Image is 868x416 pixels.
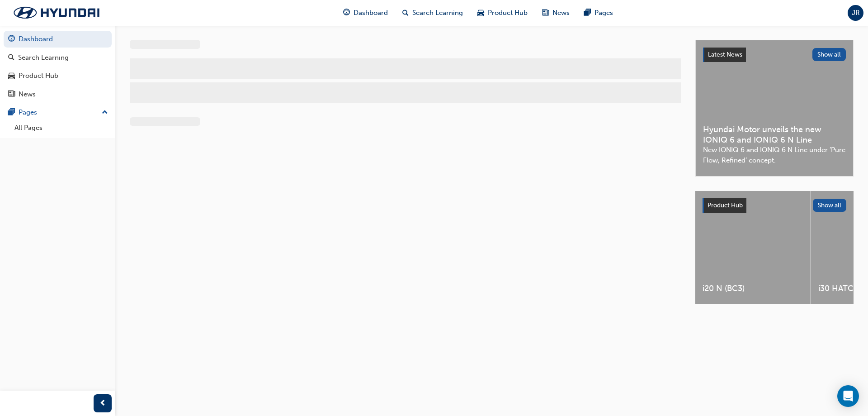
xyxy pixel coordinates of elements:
a: guage-iconDashboard [336,4,395,22]
span: Dashboard [354,8,388,18]
button: Pages [4,104,112,121]
a: search-iconSearch Learning [395,4,470,22]
a: Product Hub [4,67,112,84]
span: pages-icon [8,109,15,117]
a: All Pages [11,121,112,135]
a: Latest NewsShow all [703,48,846,62]
span: news-icon [8,91,15,99]
div: Pages [19,107,37,118]
span: News [552,8,570,18]
span: car-icon [477,7,484,19]
a: Dashboard [4,31,112,48]
span: up-icon [102,107,108,119]
span: Pages [594,8,613,18]
button: JR [848,5,863,21]
a: Latest NewsShow allHyundai Motor unveils the new IONIQ 6 and IONIQ 6 N LineNew IONIQ 6 and IONIQ ... [695,40,854,177]
span: car-icon [8,72,15,80]
a: Search Learning [4,49,112,66]
a: car-iconProduct Hub [470,4,535,22]
button: Show all [813,199,847,212]
a: news-iconNews [535,4,577,22]
span: guage-icon [8,35,15,43]
button: Show all [812,48,846,61]
span: JR [852,8,860,18]
a: Product HubShow all [703,198,846,213]
span: news-icon [542,7,549,19]
div: Open Intercom Messenger [837,385,859,407]
span: search-icon [402,7,409,19]
span: pages-icon [584,7,591,19]
span: i20 N (BC3) [703,283,803,294]
span: Product Hub [488,8,528,18]
span: Latest News [708,51,742,58]
span: search-icon [8,54,14,62]
a: News [4,86,112,103]
span: New IONIQ 6 and IONIQ 6 N Line under ‘Pure Flow, Refined’ concept. [703,145,846,165]
div: Search Learning [18,53,69,63]
span: guage-icon [343,7,350,19]
img: Trak [5,3,108,22]
div: Product Hub [19,71,58,81]
span: Hyundai Motor unveils the new IONIQ 6 and IONIQ 6 N Line [703,124,846,145]
span: Product Hub [708,201,743,209]
span: prev-icon [99,398,106,409]
button: DashboardSearch LearningProduct HubNews [4,29,112,104]
a: i20 N (BC3) [695,191,811,304]
div: News [19,89,36,100]
a: pages-iconPages [577,4,620,22]
span: Search Learning [412,8,463,18]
